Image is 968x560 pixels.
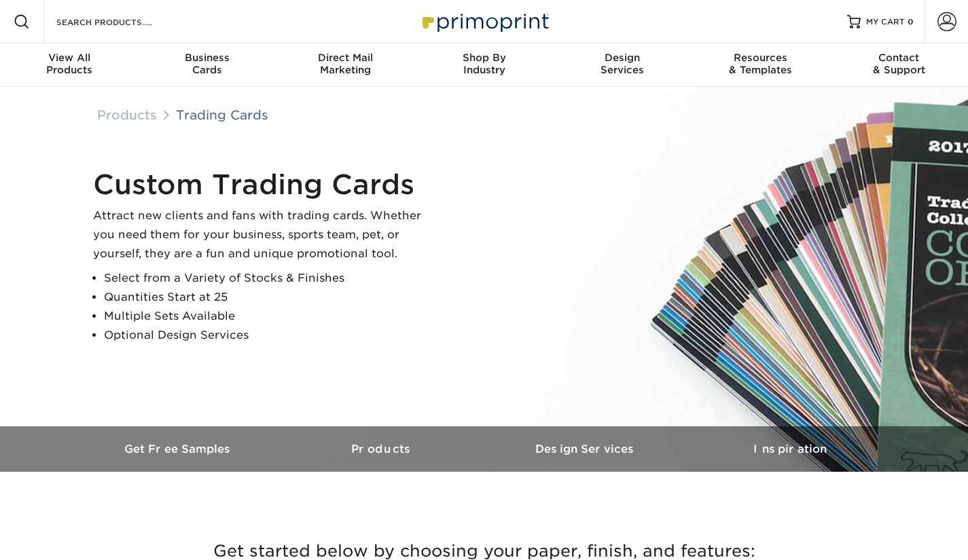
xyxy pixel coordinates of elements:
[276,52,415,64] span: Direct Mail
[692,43,830,87] a: Resources& Templates
[104,269,433,288] li: Select from a Variety of Stocks & Finishes
[553,52,692,76] div: Services
[281,443,484,455] h3: Products
[688,443,892,455] h3: Inspiration
[908,17,914,26] span: 0
[692,52,830,64] span: Resources
[93,168,433,201] h1: Custom Trading Cards
[104,326,433,345] li: Optional Design Services
[139,52,277,76] div: Cards
[276,52,415,76] div: Marketing
[416,7,552,36] img: Primoprint
[176,107,268,122] a: Trading Cards
[77,443,281,455] h3: Get Free Samples
[553,43,692,87] a: DesignServices
[77,426,281,472] a: Get Free Samples
[692,52,830,76] div: & Templates
[415,43,554,87] a: Shop ByIndustry
[829,52,968,64] span: Contact
[829,43,968,87] a: Contact& Support
[55,14,187,30] input: SEARCH PRODUCTS.....
[866,16,905,28] span: MY CART
[484,426,688,472] a: Design Services
[415,52,554,76] div: Industry
[139,52,277,64] span: Business
[104,288,433,307] li: Quantities Start at 25
[104,307,433,326] li: Multiple Sets Available
[139,43,277,87] a: BusinessCards
[415,52,554,64] span: Shop By
[276,43,415,87] a: Direct MailMarketing
[688,426,892,472] a: Inspiration
[553,52,692,64] span: Design
[281,426,484,472] a: Products
[97,107,157,122] a: Products
[93,206,433,263] p: Attract new clients and fans with trading cards. Whether you need them for your business, sports ...
[829,52,968,76] div: & Support
[484,443,688,455] h3: Design Services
